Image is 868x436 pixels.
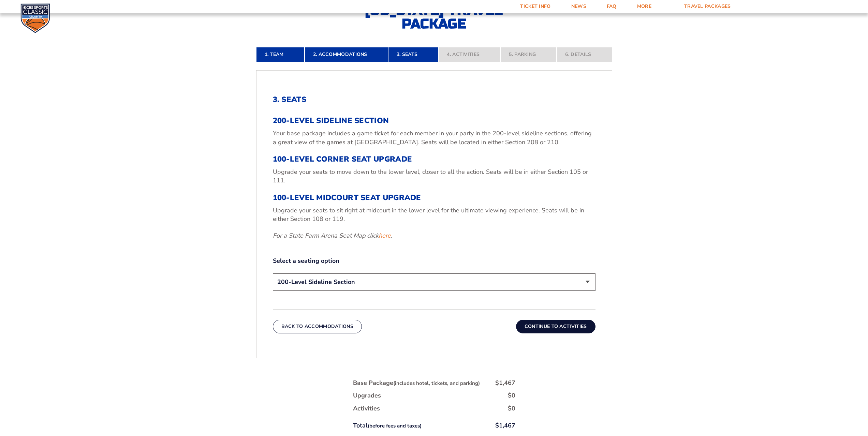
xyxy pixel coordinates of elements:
[516,320,595,333] button: Continue To Activities
[273,129,595,146] p: Your base package includes a game ticket for each member in your party in the 200-level sideline ...
[379,231,391,240] a: here
[353,379,480,387] div: Base Package
[256,47,305,62] a: 1. Team
[368,422,422,429] small: (before fees and taxes)
[273,320,362,333] button: Back To Accommodations
[273,155,595,164] h3: 100-Level Corner Seat Upgrade
[273,116,595,125] h3: 200-Level Sideline Section
[508,404,515,413] div: $0
[273,193,595,202] h3: 100-Level Midcourt Seat Upgrade
[273,206,595,223] p: Upgrade your seats to sit right at midcourt in the lower level for the ultimate viewing experienc...
[353,391,381,400] div: Upgrades
[273,168,595,185] p: Upgrade your seats to move down to the lower level, closer to all the action. Seats will be in ei...
[359,3,509,31] h2: [US_STATE] Travel Package
[273,257,595,265] label: Select a seating option
[508,391,515,400] div: $0
[273,231,392,240] em: For a State Farm Arena Seat Map click .
[305,47,388,62] a: 2. Accommodations
[495,379,515,387] div: $1,467
[495,421,515,430] div: $1,467
[273,95,595,104] h2: 3. Seats
[20,3,50,33] img: CBS Sports Classic
[353,404,380,413] div: Activities
[353,421,422,430] div: Total
[393,380,480,387] small: (includes hotel, tickets, and parking)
